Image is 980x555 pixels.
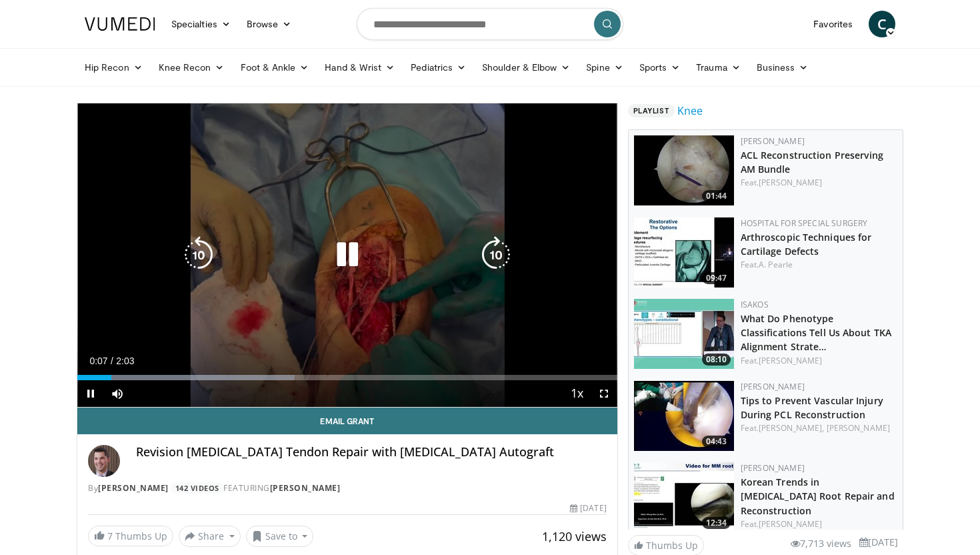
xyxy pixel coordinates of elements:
[179,526,241,547] button: Share
[77,408,617,434] a: Email Grant
[111,356,113,366] span: /
[151,54,233,81] a: Knee Recon
[98,482,169,494] a: [PERSON_NAME]
[77,375,617,380] div: Progress Bar
[634,135,734,205] img: 7b60eb76-c310-45f1-898b-3f41f4878cd0.150x105_q85_crop-smart_upscale.jpg
[759,422,824,434] a: [PERSON_NAME],
[591,380,617,407] button: Fullscreen
[246,526,314,547] button: Save to
[741,476,895,516] a: Korean Trends in [MEDICAL_DATA] Root Repair and Reconstruction
[564,380,591,407] button: Playback Rate
[570,502,606,514] div: [DATE]
[741,312,891,353] a: What Do Phenotype Classifications Tell Us About TKA Alignment Strate…
[634,299,734,369] a: 08:10
[634,462,734,532] img: 82f01733-ef7d-4ce7-8005-5c7f6b28c860.150x105_q85_crop-smart_upscale.jpg
[741,231,872,257] a: Arthroscopic Techniques for Cartilage Defects
[270,482,341,494] a: [PERSON_NAME]
[741,381,805,392] a: [PERSON_NAME]
[702,436,731,448] span: 04:43
[759,355,822,366] a: [PERSON_NAME]
[104,380,131,407] button: Mute
[631,54,689,81] a: Sports
[85,17,155,31] img: VuMedi Logo
[869,11,895,37] a: C
[741,177,897,189] div: Feat.
[578,54,631,81] a: Spine
[88,445,120,477] img: Avatar
[77,103,617,408] video-js: Video Player
[628,104,675,117] span: Playlist
[634,381,734,451] a: 04:43
[403,54,474,81] a: Pediatrics
[759,177,822,188] a: [PERSON_NAME]
[741,149,884,175] a: ACL Reconstruction Preserving AM Bundle
[741,462,805,474] a: [PERSON_NAME]
[88,482,607,494] div: By FEATURING
[741,299,769,310] a: ISAKOS
[688,54,749,81] a: Trauma
[702,190,731,202] span: 01:44
[634,135,734,205] a: 01:44
[89,356,107,366] span: 0:07
[542,528,607,544] span: 1,120 views
[136,445,607,460] h4: Revision [MEDICAL_DATA] Tendon Repair with [MEDICAL_DATA] Autograft
[634,299,734,369] img: 5b6cf72d-b1b3-4a5e-b48f-095f98c65f63.150x105_q85_crop-smart_upscale.jpg
[77,380,104,407] button: Pause
[163,11,239,37] a: Specialties
[88,526,173,546] a: 7 Thumbs Up
[805,11,861,37] a: Favorites
[474,54,578,81] a: Shoulder & Elbow
[702,272,731,284] span: 09:47
[634,217,734,288] a: 09:47
[77,54,151,81] a: Hip Recon
[317,54,403,81] a: Hand & Wrist
[634,381,734,451] img: 03ba07b3-c3bf-45ca-b578-43863bbc294b.150x105_q85_crop-smart_upscale.jpg
[791,536,851,551] li: 7,713 views
[171,482,223,494] a: 142 Videos
[107,530,113,542] span: 7
[233,54,317,81] a: Foot & Ankle
[116,356,134,366] span: 2:03
[741,518,897,530] div: Feat.
[702,517,731,529] span: 12:34
[741,259,897,271] div: Feat.
[741,135,805,147] a: [PERSON_NAME]
[741,355,897,367] div: Feat.
[749,54,817,81] a: Business
[239,11,300,37] a: Browse
[634,217,734,288] img: e219f541-b456-4cbc-ade1-aa0b59c67291.150x105_q85_crop-smart_upscale.jpg
[741,422,897,434] div: Feat.
[634,462,734,532] a: 12:34
[759,259,793,270] a: A. Pearle
[357,8,623,40] input: Search topics, interventions
[827,422,890,434] a: [PERSON_NAME]
[677,103,703,119] a: Knee
[702,354,731,366] span: 08:10
[741,394,883,421] a: Tips to Prevent Vascular Injury During PCL Reconstruction
[741,217,868,229] a: Hospital for Special Surgery
[759,518,822,530] a: [PERSON_NAME]
[859,535,898,550] li: [DATE]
